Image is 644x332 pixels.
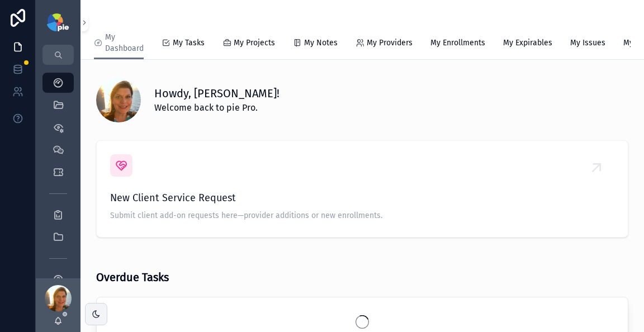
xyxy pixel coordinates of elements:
[430,33,485,55] a: My Enrollments
[96,269,169,286] h3: Overdue Tasks
[110,190,614,206] span: New Client Service Request
[97,141,628,237] a: New Client Service RequestSubmit client add-on requests here—provider additions or new enrollments.
[304,37,338,49] span: My Notes
[47,13,69,31] img: App logo
[430,37,485,49] span: My Enrollments
[105,32,144,54] span: My Dashboard
[293,33,338,55] a: My Notes
[110,210,614,221] span: Submit client add-on requests here—provider additions or new enrollments.
[94,27,144,60] a: My Dashboard
[173,37,205,49] span: My Tasks
[162,33,205,55] a: My Tasks
[36,65,80,278] div: scrollable content
[234,37,275,49] span: My Projects
[367,37,413,49] span: My Providers
[570,37,605,49] span: My Issues
[356,33,413,55] a: My Providers
[154,86,280,101] h1: Howdy, [PERSON_NAME]!
[570,33,605,55] a: My Issues
[503,37,552,49] span: My Expirables
[154,101,280,115] span: Welcome back to pie Pro.
[222,33,275,55] a: My Projects
[503,33,552,55] a: My Expirables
